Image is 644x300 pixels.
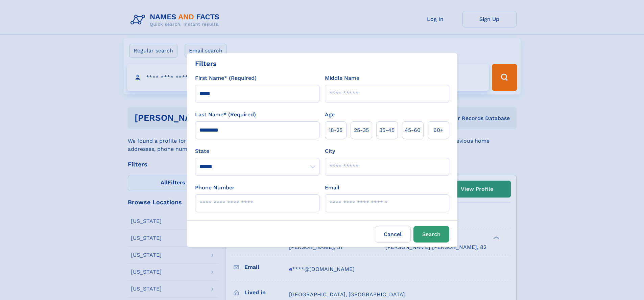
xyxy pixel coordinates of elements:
[325,184,339,192] label: Email
[325,74,359,82] label: Middle Name
[195,59,217,69] div: Filters
[325,111,335,119] label: Age
[195,147,319,155] label: State
[405,126,421,134] span: 45‑60
[354,126,369,134] span: 25‑35
[433,126,444,134] span: 60+
[379,126,395,134] span: 35‑45
[195,184,235,192] label: Phone Number
[329,126,342,134] span: 18‑25
[325,147,335,155] label: City
[413,226,449,243] button: Search
[375,226,411,243] label: Cancel
[195,74,257,82] label: First Name* (Required)
[195,111,256,119] label: Last Name* (Required)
